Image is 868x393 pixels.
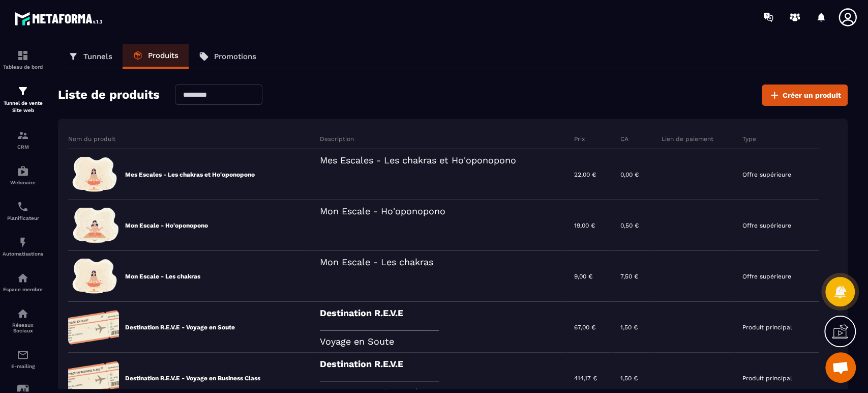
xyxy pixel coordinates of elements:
img: scheduler [17,201,29,213]
p: Réseaux Sociaux [3,322,43,333]
img: formation [17,129,29,142]
a: emailemailE-mailing [3,341,43,377]
span: Créer un produit [783,90,841,100]
img: email [17,349,29,361]
p: Nom du produit [68,135,115,143]
img: 466731718b30e93d13f085a1645b08eb.png [68,259,119,294]
a: automationsautomationsWebinaire [3,157,43,193]
p: Mon Escale - Les chakras [125,272,200,280]
img: formation [17,49,29,62]
h2: Liste de produits [58,85,160,106]
a: Produits [123,44,189,69]
a: automationsautomationsEspace membre [3,264,43,300]
a: Tunnels [58,44,123,69]
p: Promotions [214,52,256,61]
a: social-networksocial-networkRéseaux Sociaux [3,300,43,341]
p: Prix [574,135,585,143]
img: aa693444febc661716460d322c867dbf.png [68,157,119,192]
p: Tunnel de vente Site web [3,100,43,114]
img: formation [17,85,29,97]
a: schedulerschedulerPlanificateur [3,193,43,229]
p: Offre supérieure [742,171,791,178]
a: automationsautomationsAutomatisations [3,229,43,264]
img: logo [14,9,106,28]
p: Description [320,135,354,143]
p: Mes Escales - Les chakras et Ho'oponopono [125,171,255,179]
p: E-mailing [3,363,43,369]
p: Produit principal [742,324,792,331]
p: Webinaire [3,180,43,185]
p: Destination R.E.V.E - Voyage en Soute [125,323,235,331]
p: Type [742,135,756,143]
p: CRM [3,144,43,150]
a: formationformationTunnel de vente Site web [3,77,43,122]
img: automations [17,165,29,177]
a: formationformationCRM [3,122,43,157]
p: Produit principal [742,375,792,382]
p: Destination R.E.V.E - Voyage en Business Class [125,374,260,382]
a: Promotions [189,44,266,69]
img: automations [17,236,29,248]
img: automations [17,272,29,284]
p: CA [620,135,628,143]
img: f834c4ccbb1b4098819ac2dd561ac07e.png [68,310,119,345]
p: Produits [148,51,178,60]
div: Ouvrir le chat [825,352,856,383]
a: formationformationTableau de bord [3,42,43,77]
p: Espace membre [3,287,43,292]
p: Offre supérieure [742,222,791,229]
p: Planificateur [3,215,43,221]
p: Tableau de bord [3,64,43,70]
img: social-network [17,307,29,320]
p: Tunnels [83,52,112,61]
p: Lien de paiement [662,135,713,143]
p: Mon Escale - Ho'oponopono [125,221,208,230]
p: Automatisations [3,251,43,257]
img: adbf0a3d2e8ee51a7bc3ca03d97fcd83.png [68,208,119,243]
button: Créer un produit [762,85,848,106]
p: Offre supérieure [742,273,791,280]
